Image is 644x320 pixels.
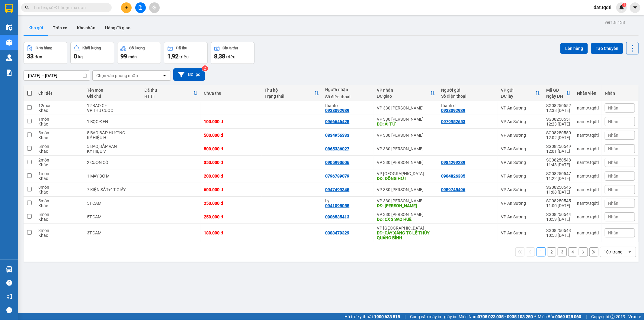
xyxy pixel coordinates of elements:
div: Khác [38,217,81,222]
div: 5 món [38,130,81,135]
div: VP An Sương [501,146,540,151]
div: 12:02 [DATE] [546,135,571,140]
button: file-add [135,2,146,13]
div: SG08250546 [546,185,571,190]
input: Tìm tên, số ĐT hoặc mã đơn [33,4,104,11]
th: Toggle SortBy [498,85,543,101]
span: Nhãn [608,106,618,110]
div: 0989745496 [441,187,465,192]
div: VP gửi [501,88,535,93]
div: 0865336027 [325,146,349,151]
div: 600.000 đ [204,187,258,192]
div: 10:58 [DATE] [546,233,571,238]
div: ver 1.8.138 [605,19,625,26]
div: VP An Sương [501,187,540,192]
input: Select a date range. [24,71,90,80]
span: triệu [179,54,189,59]
span: Nhãn [608,160,618,165]
button: Đã thu1,92 triệu [164,42,208,64]
div: thành cf [441,103,495,108]
span: Cung cấp máy in - giấy in: [410,313,457,320]
div: 250.000 đ [204,214,258,219]
div: namtv.tqdtl [577,133,599,138]
button: 1 [537,247,546,256]
span: ⚪️ [534,315,536,318]
div: ĐC lấy [501,94,535,99]
div: VP THU CUOC [87,108,138,113]
div: Khác [38,162,81,167]
button: Bộ lọc [173,68,205,81]
strong: 0708 023 035 - 0935 103 250 [478,314,533,319]
div: 2 món [38,158,81,162]
img: logo-vxr [5,4,13,13]
span: kg [78,54,83,59]
div: Khác [38,176,81,181]
div: Chọn văn phòng nhận [96,73,138,79]
div: Đã thu [144,88,193,93]
div: Ly [325,198,371,203]
button: Kho nhận [72,21,100,35]
div: SG08250550 [546,130,571,135]
div: 0796789079 [325,174,349,178]
div: Số điện thoại [325,94,371,99]
div: Chưa thu [223,46,238,50]
strong: 1900 633 818 [374,314,400,319]
sup: 2 [202,65,208,71]
div: KÝ HIỆU V [87,149,138,154]
div: 0966646428 [325,119,349,124]
div: VP 330 [PERSON_NAME] [377,212,435,217]
div: 11:22 [DATE] [546,176,571,181]
div: 0904826335 [441,174,465,178]
div: 500.000 đ [204,146,258,151]
span: search [25,5,29,10]
div: VP 330 [PERSON_NAME] [377,146,435,151]
div: VP 330 [PERSON_NAME] [377,117,435,122]
div: Người gửi [441,88,495,93]
div: 12 món [38,103,81,108]
span: notification [6,294,12,299]
span: message [6,307,12,313]
div: SG08250548 [546,158,571,162]
button: plus [121,2,132,13]
button: Số lượng99món [117,42,161,64]
div: namtv.tqdtl [577,230,599,235]
button: 3 [558,247,567,256]
div: Đơn hàng [36,46,52,50]
div: 0941098058 [325,203,349,208]
div: 8 món [38,185,81,190]
svg: open [162,73,167,78]
div: 12:23 [DATE] [546,122,571,126]
span: Hỗ trợ kỹ thuật: [344,313,400,320]
div: 11:08 [DATE] [546,190,571,194]
div: namtv.tqdtl [577,214,599,219]
span: 33 [27,53,34,60]
img: icon-new-feature [619,5,624,10]
th: Toggle SortBy [374,85,438,101]
div: namtv.tqdtl [577,106,599,110]
button: Đơn hàng33đơn [24,42,67,64]
div: DĐ: ĐỒNG HỚI [377,176,435,181]
span: plus [124,5,129,10]
div: 350.000 đ [204,160,258,165]
div: VP An Sương [501,119,540,124]
span: Miền Nam [459,313,533,320]
span: Miền Bắc [538,313,581,320]
button: Kho gửi [24,21,48,35]
span: Nhãn [608,201,618,206]
div: SG08250549 [546,144,571,149]
div: SG08250551 [546,117,571,122]
div: VP 330 [PERSON_NAME] [377,106,435,110]
div: Tên món [87,88,138,93]
div: DĐ: ÁI TỬ [377,122,435,126]
div: 0834956333 [325,133,349,138]
div: VP An Sương [501,174,540,178]
div: Khác [38,190,81,194]
div: namtv.tqdtl [577,160,599,165]
span: 99 [120,53,127,60]
div: Khác [38,233,81,238]
div: KÝ HIỆU H [87,135,138,140]
div: Ngày ĐH [546,94,566,99]
button: Trên xe [48,21,72,35]
div: SG08250544 [546,212,571,217]
div: 7 KIỆN SẮT+1T GIẤY [87,187,138,192]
